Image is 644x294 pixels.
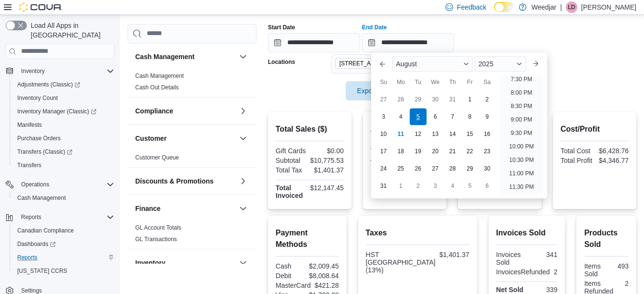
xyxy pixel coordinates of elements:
div: Th [445,74,460,90]
h2: Products Sold [584,227,629,250]
li: 9:00 PM [507,114,536,125]
li: 11:30 PM [505,181,538,193]
div: Cash [276,262,305,270]
input: Press the down key to open a popover containing a calendar. [268,33,360,52]
a: Reports [13,252,41,263]
button: Discounts & Promotions [135,176,235,186]
span: Canadian Compliance [13,225,114,236]
span: Transfers [17,161,41,169]
div: day-5 [462,178,478,194]
div: Finance [128,222,257,249]
div: 341 [529,251,558,258]
span: Operations [21,181,49,188]
a: GL Account Totals [135,224,181,231]
p: | [560,1,562,13]
span: Adjustments (Classic) [13,79,114,90]
h2: Invoices Sold [496,227,558,239]
span: Dark Mode [494,12,494,12]
button: Discounts & Promotions [237,175,249,187]
span: August [396,60,417,68]
button: Export [346,81,399,100]
button: Cash Management [135,52,235,61]
li: 8:00 PM [507,87,536,98]
div: day-3 [428,178,443,194]
span: Inventory Manager (Classic) [17,108,96,115]
span: Manifests [17,121,42,129]
div: day-29 [410,92,426,107]
div: Su [376,74,391,90]
button: Inventory [2,64,118,78]
div: day-26 [410,161,426,176]
span: Transfers (Classic) [17,148,72,156]
div: Subtotal [276,157,306,164]
h2: Cost/Profit [561,123,629,135]
span: Inventory Count [17,94,58,102]
span: 2025 [479,60,493,68]
div: $8,008.64 [309,272,339,280]
span: Inventory [21,67,45,75]
div: day-7 [445,109,460,124]
div: day-16 [480,126,495,142]
div: day-15 [462,126,478,142]
span: Cash Management [135,72,184,80]
span: 355 Oakwood Ave [335,58,409,69]
div: 2 [617,280,629,287]
li: 9:30 PM [507,127,536,139]
span: Customer Queue [135,154,179,161]
div: day-9 [480,109,495,124]
button: Compliance [135,106,235,116]
div: $2,009.45 [309,262,339,270]
div: day-5 [410,108,426,125]
button: Canadian Compliance [10,224,118,237]
a: Inventory Count [13,92,62,104]
span: Canadian Compliance [17,227,74,234]
div: Lauren Daniels [566,1,577,13]
a: [US_STATE] CCRS [13,265,71,277]
div: $4,346.77 [597,157,629,164]
div: MasterCard [276,282,311,289]
a: Inventory Manager (Classic) [10,105,118,118]
h3: Customer [135,134,166,143]
div: day-10 [376,126,391,142]
span: [US_STATE] CCRS [17,267,67,275]
div: Button. Open the month selector. August is currently selected. [392,56,473,72]
a: Transfers (Classic) [13,146,76,158]
div: day-28 [445,161,460,176]
span: LD [568,1,575,13]
div: day-13 [428,126,443,142]
a: Cash Management [13,192,70,204]
button: Cash Management [10,191,118,205]
h2: Total Sales ($) [276,123,344,135]
div: day-4 [445,178,460,194]
div: day-21 [445,144,460,159]
button: Customer [237,133,249,144]
div: day-6 [480,178,495,194]
input: Dark Mode [494,2,514,12]
li: 10:30 PM [505,154,538,166]
span: Load All Apps in [GEOGRAPHIC_DATA] [27,21,114,40]
h3: Cash Management [135,52,195,61]
div: August, 2025 [375,91,496,195]
div: day-17 [376,144,391,159]
div: 339 [529,286,558,294]
span: Reports [21,213,41,221]
button: Inventory Count [10,91,118,105]
div: day-11 [393,126,409,142]
div: Items Sold [584,262,604,278]
div: day-29 [462,161,478,176]
div: day-30 [428,92,443,107]
h3: Finance [135,204,161,213]
div: day-18 [393,144,409,159]
div: $10,775.53 [310,157,344,164]
li: 10:00 PM [505,141,538,152]
span: Manifests [13,119,114,131]
span: Dashboards [17,240,56,248]
span: Purchase Orders [17,135,61,142]
div: $0.00 [312,147,344,155]
span: Cash Out Details [135,84,179,91]
div: $1,401.37 [312,166,344,174]
button: Customer [135,134,235,143]
h3: Discounts & Promotions [135,176,213,186]
a: Transfers [13,159,45,171]
button: Finance [135,204,235,213]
